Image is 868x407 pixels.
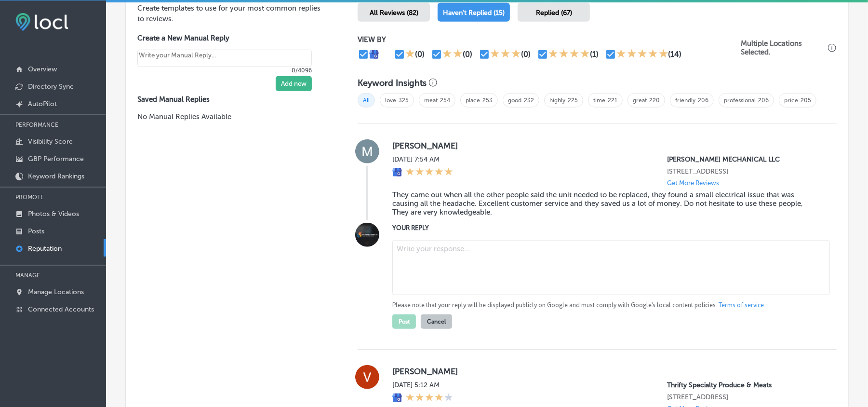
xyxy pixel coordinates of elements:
[784,97,798,104] a: price
[137,50,312,67] textarea: Create your Quick Reply
[28,65,57,73] p: Overview
[568,97,578,104] a: 225
[724,97,756,104] a: professional
[667,381,821,389] p: Thrifty Specialty Produce & Meats
[406,393,453,404] div: 4 Stars
[463,50,472,59] div: (0)
[536,9,572,17] span: Replied (67)
[392,141,821,150] label: [PERSON_NAME]
[801,97,811,104] a: 205
[741,39,826,56] p: Multiple Locations Selected.
[358,35,741,44] p: VIEW BY
[15,13,68,31] img: fda3e92497d09a02dc62c9cd864e3231.png
[548,49,590,60] div: 4 Stars
[608,97,617,104] a: 221
[392,301,821,310] p: Please note that your reply will be displayed publicly on Google and must comply with Google's lo...
[405,49,415,60] div: 1 Star
[28,172,84,180] p: Keyword Rankings
[549,97,565,104] a: highly
[719,301,764,310] a: Terms of service
[392,190,821,217] blockquote: They came out when all the other people said the unit needed to be replaced, they found a small e...
[28,305,94,313] p: Connected Accounts
[28,210,79,218] p: Photos & Videos
[406,167,453,178] div: 5 Stars
[668,50,682,59] div: (14)
[466,97,480,104] a: place
[698,97,708,104] a: 206
[137,95,327,104] label: Saved Manual Replies
[28,227,44,235] p: Posts
[667,179,719,187] p: Get More Reviews
[392,314,416,329] button: Post
[358,93,375,108] span: All
[667,155,821,163] p: PETER MECHANICAL LLC
[28,82,74,91] p: Directory Sync
[415,50,425,59] div: (0)
[399,97,409,104] a: 325
[370,9,418,17] span: All Reviews (82)
[358,78,427,88] h3: Keyword Insights
[667,393,821,401] p: 2135 Palm Bay Rd NE
[649,97,660,104] a: 220
[137,34,312,42] label: Create a New Manual Reply
[137,111,327,122] p: No Manual Replies Available
[421,314,452,329] button: Cancel
[392,366,821,376] label: [PERSON_NAME]
[758,97,769,104] a: 206
[392,381,453,389] label: [DATE] 5:12 AM
[392,155,453,163] label: [DATE] 7:54 AM
[137,3,327,24] p: Create templates to use for your most common replies to reviews.
[443,9,505,17] span: Haven't Replied (15)
[276,76,312,91] button: Add new
[28,155,84,163] p: GBP Performance
[392,224,821,231] label: YOUR REPLY
[28,288,84,296] p: Manage Locations
[490,49,521,60] div: 3 Stars
[440,97,450,104] a: 254
[593,97,605,104] a: time
[633,97,647,104] a: great
[675,97,695,104] a: friendly
[424,97,438,104] a: meat
[521,50,531,59] div: (0)
[616,49,668,60] div: 5 Stars
[667,167,821,176] p: 1811 Tolbut St
[524,97,534,104] a: 232
[28,137,73,146] p: Visibility Score
[28,100,57,108] p: AutoPilot
[28,244,62,253] p: Reputation
[385,97,396,104] a: love
[355,223,379,247] img: Image
[590,50,599,59] div: (1)
[482,97,493,104] a: 253
[442,49,463,60] div: 2 Stars
[137,67,312,74] p: 0/4096
[508,97,521,104] a: good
